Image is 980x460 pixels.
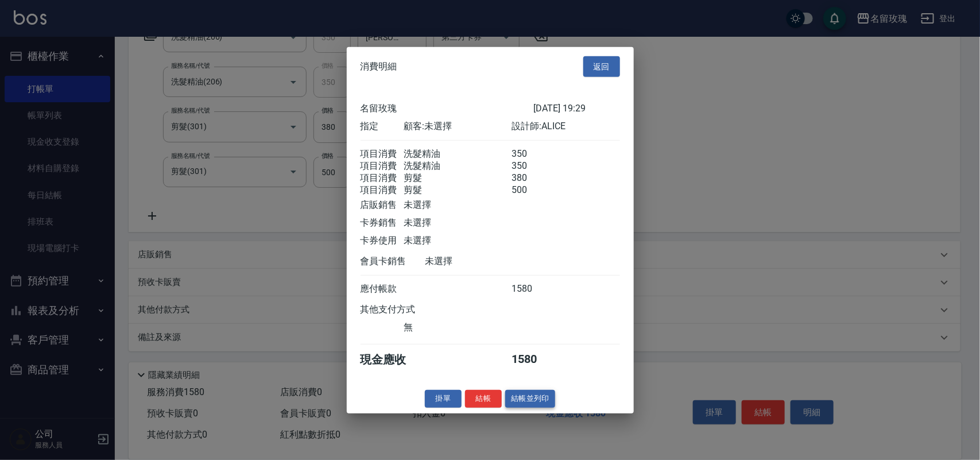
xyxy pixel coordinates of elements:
[361,256,425,268] div: 會員卡銷售
[425,390,462,408] button: 掛單
[465,390,502,408] button: 結帳
[404,148,512,160] div: 洗髮精油
[404,217,512,229] div: 未選擇
[512,352,555,368] div: 1580
[361,61,397,72] span: 消費明細
[361,304,447,316] div: 其他支付方式
[505,390,555,408] button: 結帳並列印
[361,283,404,295] div: 應付帳款
[361,121,404,133] div: 指定
[361,184,404,196] div: 項目消費
[361,199,404,211] div: 店販銷售
[361,160,404,172] div: 項目消費
[404,199,512,211] div: 未選擇
[404,160,512,172] div: 洗髮精油
[512,184,555,196] div: 500
[404,172,512,184] div: 剪髮
[512,121,619,133] div: 設計師: ALICE
[512,148,555,160] div: 350
[512,172,555,184] div: 380
[404,184,512,196] div: 剪髮
[512,160,555,172] div: 350
[361,235,404,247] div: 卡券使用
[425,256,533,268] div: 未選擇
[361,172,404,184] div: 項目消費
[404,121,512,133] div: 顧客: 未選擇
[404,322,512,334] div: 無
[361,148,404,160] div: 項目消費
[583,56,620,77] button: 返回
[361,352,425,368] div: 現金應收
[361,217,404,229] div: 卡券銷售
[533,103,620,115] div: [DATE] 19:29
[361,103,533,115] div: 名留玫瑰
[512,283,555,295] div: 1580
[404,235,512,247] div: 未選擇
